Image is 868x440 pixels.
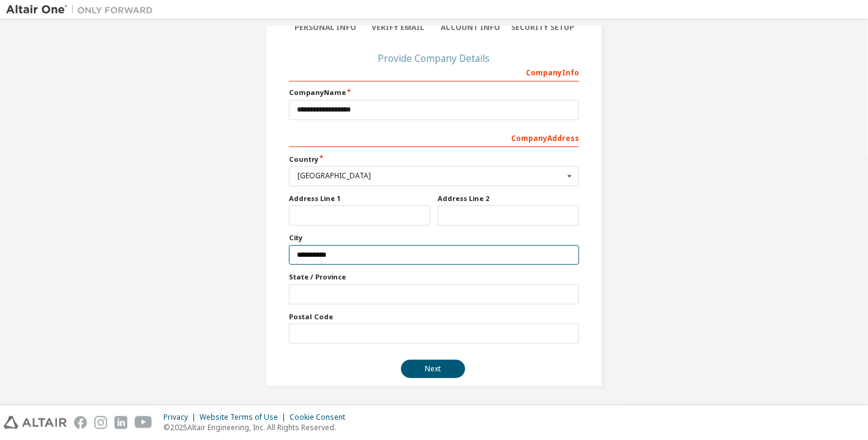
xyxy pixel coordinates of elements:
[94,416,107,429] img: instagram.svg
[114,416,127,429] img: linkedin.svg
[289,88,579,97] label: Company Name
[401,360,465,378] button: Next
[6,4,159,16] img: Altair One
[438,194,579,203] label: Address Line 2
[4,416,67,429] img: altair_logo.svg
[74,416,87,429] img: facebook.svg
[297,172,564,180] div: [GEOGRAPHIC_DATA]
[200,412,290,422] div: Website Terms of Use
[289,312,579,322] label: Postal Code
[289,233,579,243] label: City
[163,412,200,422] div: Privacy
[434,23,507,32] div: Account Info
[289,194,430,203] label: Address Line 1
[290,412,353,422] div: Cookie Consent
[289,23,362,32] div: Personal Info
[289,127,579,147] div: Company Address
[362,23,435,32] div: Verify Email
[289,62,579,82] div: Company Info
[163,422,353,433] p: © 2025 Altair Engineering, Inc. All Rights Reserved.
[507,23,580,32] div: Security Setup
[135,416,152,429] img: youtube.svg
[289,154,579,164] label: Country
[289,272,579,282] label: State / Province
[289,55,579,62] div: Provide Company Details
